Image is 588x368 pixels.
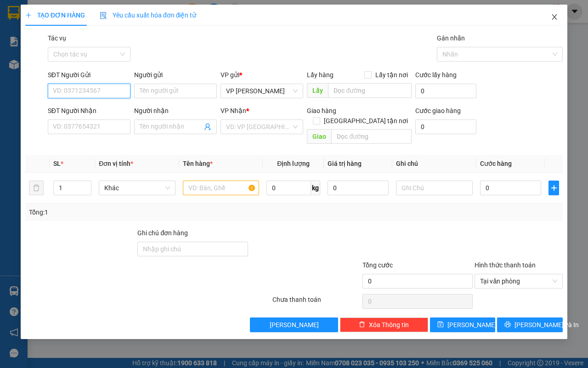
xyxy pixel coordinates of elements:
button: printer[PERSON_NAME] và In [497,317,563,332]
input: 0 [328,181,389,195]
span: Giao [307,129,331,144]
span: Giá trị hàng [328,160,362,167]
button: delete [29,181,44,195]
span: printer [504,321,511,328]
span: VP Châu Thành [226,84,298,98]
label: Ghi chú đơn hàng [137,229,188,237]
input: Cước lấy hàng [415,84,476,98]
input: Cước giao hàng [415,119,476,134]
span: Khác [104,181,170,195]
span: Yêu cầu xuất hóa đơn điện tử [100,11,197,19]
span: Lấy tận nơi [372,70,412,80]
div: Chưa thanh toán [271,294,362,311]
span: Tên hàng [183,160,213,167]
input: VD: Bàn, Ghế [183,181,260,195]
th: Ghi chú [392,155,476,173]
span: Tại văn phòng [480,274,557,288]
span: save [437,321,444,328]
span: Lấy hàng [307,71,334,79]
span: [GEOGRAPHIC_DATA] tận nơi [320,116,412,126]
input: Ghi Chú [396,181,473,195]
label: Gán nhãn [437,34,465,42]
span: user-add [204,123,211,130]
span: Đơn vị tính [99,160,133,167]
label: Tác vụ [48,34,66,42]
label: Cước giao hàng [415,107,461,114]
input: Dọc đường [328,83,411,98]
span: plus [25,12,32,18]
span: delete [359,321,365,328]
div: Tổng: 1 [29,207,228,217]
span: Xóa Thông tin [369,320,409,330]
span: SL [53,160,61,167]
span: close [551,13,558,21]
input: Ghi chú đơn hàng [137,242,248,256]
input: Dọc đường [331,129,411,144]
label: Hình thức thanh toán [475,261,536,269]
button: save[PERSON_NAME] [430,317,496,332]
div: VP gửi [220,70,303,80]
span: Giao hàng [307,107,336,114]
button: deleteXóa Thông tin [340,317,428,332]
div: SĐT Người Gửi [48,70,130,80]
span: [PERSON_NAME] [270,320,319,330]
span: [PERSON_NAME] [447,320,497,330]
span: VP Nhận [220,107,246,114]
button: Close [542,5,567,30]
span: Định lượng [277,160,310,167]
img: icon [100,12,107,19]
span: kg [311,181,320,195]
label: Cước lấy hàng [415,71,457,79]
span: [PERSON_NAME] và In [514,320,579,330]
div: SĐT Người Nhận [48,106,130,116]
button: [PERSON_NAME] [250,317,338,332]
div: Người nhận [134,106,217,116]
span: Cước hàng [480,160,512,167]
div: Người gửi [134,70,217,80]
span: plus [549,184,559,192]
span: Tổng cước [362,261,393,269]
span: Lấy [307,83,328,98]
span: TẠO ĐƠN HÀNG [25,11,85,19]
button: plus [548,181,559,195]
